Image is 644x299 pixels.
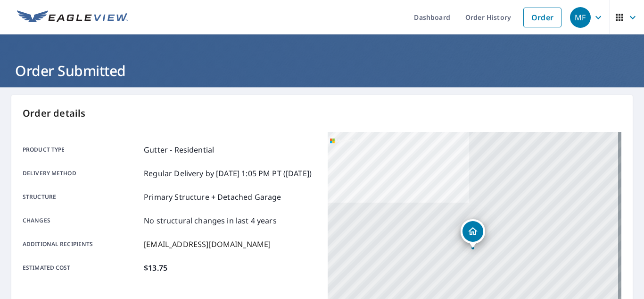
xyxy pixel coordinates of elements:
p: Structure [23,191,140,203]
p: Product type [23,144,140,155]
p: Primary Structure + Detached Garage [144,191,281,203]
h1: Order Submitted [11,61,633,80]
p: Order details [23,106,621,120]
div: Dropped pin, building 1, Residential property, 46 HAULTAIN CRES WINNIPEG MB R3K1P1 [461,219,485,248]
p: Gutter - Residential [144,144,214,155]
img: EV Logo [17,10,128,25]
p: No structural changes in last 4 years [144,215,277,226]
p: Additional recipients [23,239,140,250]
div: MF [570,7,591,28]
p: [EMAIL_ADDRESS][DOMAIN_NAME] [144,239,271,250]
p: Estimated cost [23,262,140,273]
p: Changes [23,215,140,226]
p: Delivery method [23,168,140,179]
p: $13.75 [144,262,167,273]
a: Order [523,8,561,27]
p: Regular Delivery by [DATE] 1:05 PM PT ([DATE]) [144,168,312,179]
